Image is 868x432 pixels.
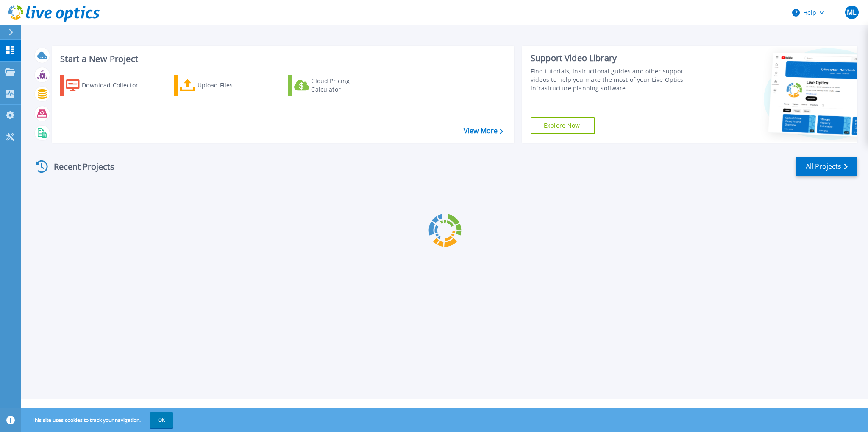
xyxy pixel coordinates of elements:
[531,53,702,64] div: Support Video Library
[23,412,173,428] span: This site uses cookies to track your navigation.
[796,157,857,176] a: All Projects
[288,75,383,96] a: Cloud Pricing Calculator
[531,117,595,134] a: Explore Now!
[174,75,269,96] a: Upload Files
[847,9,856,16] span: ML
[150,412,173,428] button: OK
[60,54,503,64] h3: Start a New Project
[60,75,155,96] a: Download Collector
[531,67,702,93] div: Find tutorials, instructional guides and other support videos to help you make the most of your L...
[33,156,126,177] div: Recent Projects
[464,127,503,135] a: View More
[198,77,265,94] div: Upload Files
[311,77,379,94] div: Cloud Pricing Calculator
[82,77,150,94] div: Download Collector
